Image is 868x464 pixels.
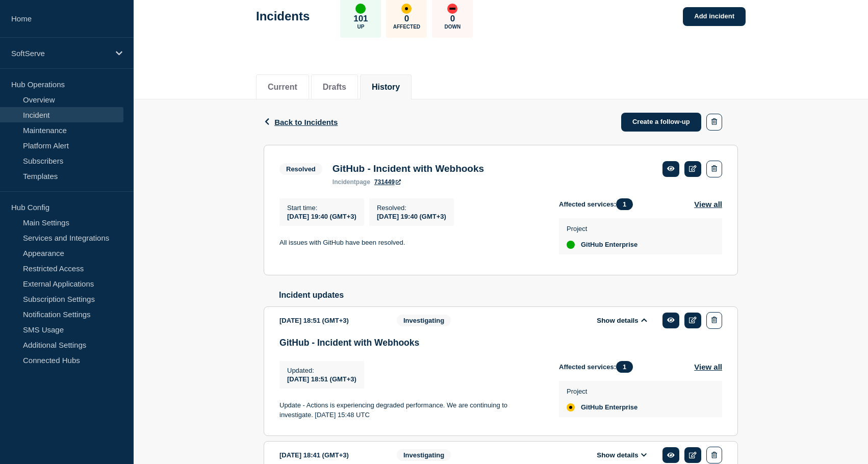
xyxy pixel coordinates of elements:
[594,316,650,325] button: Show details
[279,291,738,300] h2: Incident updates
[279,401,543,420] p: Update - Actions is experiencing degraded performance. We are continuing to investigate. [DATE] 1...
[694,361,722,373] button: View all
[621,113,701,132] a: Create a follow-up
[372,83,400,92] button: History
[374,178,401,186] a: 731449
[447,4,457,14] div: down
[559,198,638,210] span: Affected services:
[404,14,409,24] p: 0
[355,4,366,14] div: up
[445,24,461,30] p: Down
[11,49,109,58] p: SoftServe
[397,315,451,326] span: Investigating
[393,24,420,30] p: Affected
[323,83,346,92] button: Drafts
[279,163,322,175] span: Resolved
[287,213,356,220] span: [DATE] 19:40 (GMT+3)
[450,14,455,24] p: 0
[268,83,297,92] button: Current
[256,9,310,23] h1: Incidents
[581,403,637,411] span: GitHub Enterprise
[377,213,446,220] span: [DATE] 19:40 (GMT+3)
[694,198,722,210] button: View all
[287,375,356,383] span: [DATE] 18:51 (GMT+3)
[287,204,356,212] p: Start time :
[377,204,446,212] p: Resolved :
[567,225,637,233] p: Project
[401,4,412,14] div: affected
[279,312,381,329] div: [DATE] 18:51 (GMT+3)
[333,178,370,186] p: page
[683,7,746,26] a: Add incident
[567,403,575,411] div: affected
[279,238,543,247] p: All issues with GitHub have been resolved.
[287,367,356,374] p: Updated :
[581,241,637,249] span: GitHub Enterprise
[357,24,364,30] p: Up
[333,163,484,174] h3: GitHub - Incident with Webhooks
[264,118,338,126] button: Back to Incidents
[333,178,356,186] span: incident
[616,198,633,210] span: 1
[594,451,650,459] button: Show details
[567,241,575,249] div: up
[279,447,381,463] div: [DATE] 18:41 (GMT+3)
[559,361,638,373] span: Affected services:
[567,388,637,395] p: Project
[397,449,451,461] span: Investigating
[279,338,722,348] h3: GitHub - Incident with Webhooks
[353,14,368,24] p: 101
[274,118,338,126] span: Back to Incidents
[616,361,633,373] span: 1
